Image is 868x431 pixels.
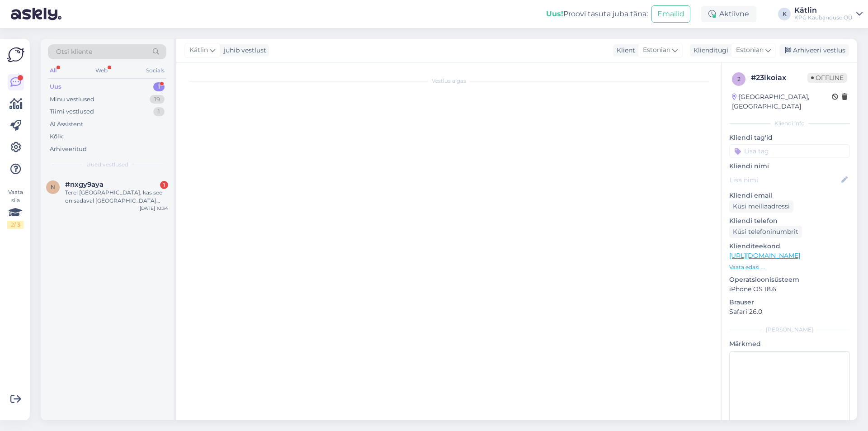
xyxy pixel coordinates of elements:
span: Uued vestlused [86,161,128,169]
div: Minu vestlused [50,95,94,104]
p: Vaata edasi ... [729,263,850,271]
p: Märkmed [729,339,850,349]
div: Proovi tasuta juba täna: [546,9,648,19]
div: 1 [160,181,168,189]
div: Uus [50,82,61,91]
div: Tiimi vestlused [50,107,94,116]
span: n [51,184,55,190]
p: Kliendi tag'id [729,133,850,142]
div: Aktiivne [701,6,756,22]
div: All [48,65,58,76]
input: Lisa nimi [730,175,840,185]
div: Arhiveeri vestlus [779,44,849,57]
div: [GEOGRAPHIC_DATA], [GEOGRAPHIC_DATA] [732,92,832,111]
div: Kõik [50,132,63,141]
span: Kätlin [189,45,208,55]
div: Küsi telefoninumbrit [729,226,802,238]
div: Kätlin [794,7,853,14]
div: Vestlus algas [185,77,712,85]
a: KätlinKPG Kaubanduse OÜ [794,7,863,21]
p: Brauser [729,298,850,307]
p: Kliendi nimi [729,161,850,171]
p: Safari 26.0 [729,307,850,317]
p: Operatsioonisüsteem [729,275,850,284]
div: Vaata siia [7,188,24,229]
p: iPhone OS 18.6 [729,284,850,294]
a: [URL][DOMAIN_NAME] [729,251,800,260]
div: Tere! [GEOGRAPHIC_DATA], kas see on sadaval [GEOGRAPHIC_DATA] [GEOGRAPHIC_DATA] mnt poes kohapeal? [65,189,168,205]
span: Estonian [736,45,764,55]
img: Askly Logo [7,46,24,63]
div: KPG Kaubanduse OÜ [794,14,853,21]
b: Uus! [546,9,563,18]
input: Lisa tag [729,144,850,158]
div: juhib vestlust [220,46,266,55]
div: 1 [153,82,165,91]
div: Arhiveeritud [50,145,87,154]
div: 1 [153,107,165,116]
div: AI Assistent [50,120,83,129]
span: Offline [807,73,847,83]
div: [PERSON_NAME] [729,326,850,334]
p: Klienditeekond [729,242,850,251]
div: [DATE] 10:34 [140,205,168,212]
div: Klienditugi [690,46,728,55]
div: 19 [150,95,165,104]
span: #nxgy9aya [65,180,104,189]
div: # 23lkoiax [751,72,807,83]
p: Kliendi email [729,191,850,200]
div: K [778,8,791,20]
div: Klient [613,46,635,55]
button: Emailid [651,5,690,23]
span: Otsi kliente [56,47,92,57]
div: Web [94,65,109,76]
span: Estonian [643,45,670,55]
div: Küsi meiliaadressi [729,200,793,213]
div: Kliendi info [729,119,850,128]
p: Kliendi telefon [729,216,850,226]
div: 2 / 3 [7,221,24,229]
div: Socials [144,65,166,76]
span: 2 [737,76,741,82]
